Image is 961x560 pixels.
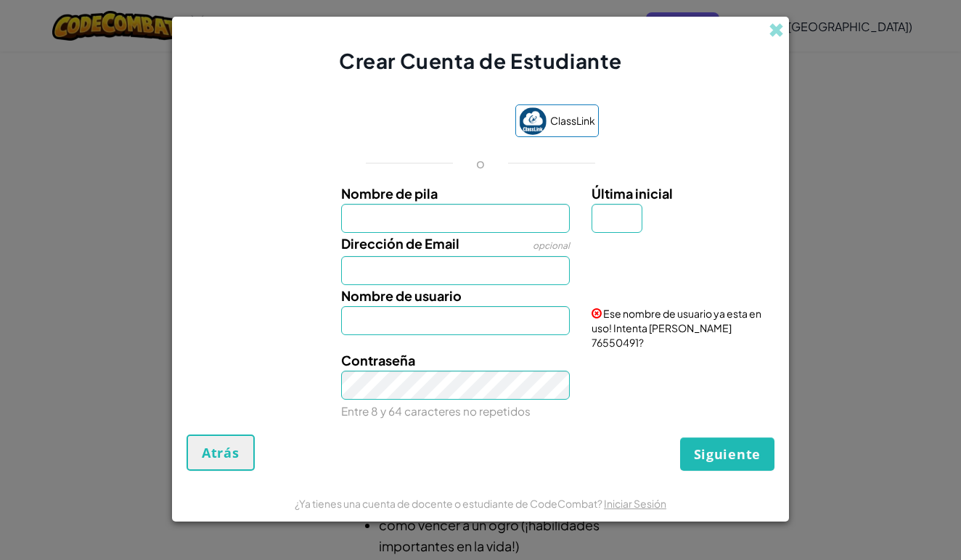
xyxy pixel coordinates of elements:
[519,107,547,135] img: classlink-logo-small.png
[604,497,666,510] a: Iniciar Sesión
[592,185,673,202] span: Última inicial
[341,287,462,304] span: Nombre de usuario
[339,48,622,73] span: Crear Cuenta de Estudiante
[533,240,570,251] span: opcional
[680,437,774,471] button: Siguiente
[592,307,761,349] span: Ese nombre de usuario ya esta en uso! Intenta [PERSON_NAME] 76550491?
[341,404,531,418] small: Entre 8 y 64 caracteres no repetidos
[187,435,255,471] button: Atrás
[341,235,459,252] span: Dirección de Email
[202,444,240,461] span: Atrás
[355,107,508,139] iframe: Botón de Acceder con Google
[694,445,761,463] span: Siguiente
[341,352,415,368] span: Contraseña
[476,155,485,172] p: o
[341,185,438,202] span: Nombre de pila
[362,107,501,139] div: Acceder con Google. Se abre en una pestaña nueva
[295,497,604,510] span: ¿Ya tienes una cuenta de docente o estudiante de CodeCombat?
[550,110,595,131] span: ClassLink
